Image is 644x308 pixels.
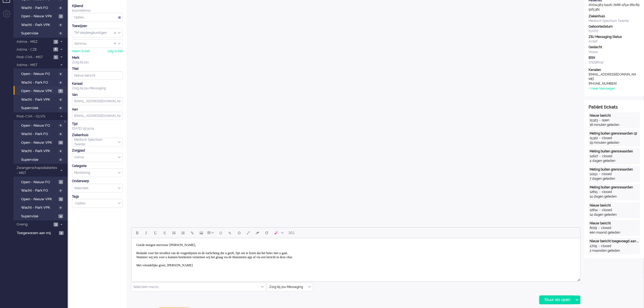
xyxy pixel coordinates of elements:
[590,230,639,235] div: één maand geleden
[58,141,63,145] span: 3
[16,5,67,11] a: Wacht - Park FO 0
[590,208,598,212] div: 12814
[590,248,639,253] div: 2 maanden geleden
[590,154,598,159] div: 14627
[589,50,640,54] div: Vrouw
[16,88,67,94] a: Open - Nieuw VPK 6
[206,228,216,237] button: Table
[72,93,123,97] div: Van
[602,172,612,176] div: closed
[540,296,573,304] div: Stuur als open
[197,228,206,237] button: Insert/edit image
[16,122,67,128] a: Open - Nieuw FO 0
[589,55,640,60] div: BSN
[589,19,640,23] div: Medisch Spectrum Twente
[72,39,123,48] div: Assign User
[72,24,123,28] div: Toewijzen
[21,97,57,102] span: Wacht - Park VPK
[590,185,639,190] div: Meting buiten grenswaarden
[58,106,63,110] span: 0
[16,13,67,19] a: Open - Nieuw VPK 1
[21,89,57,94] span: Open - Nieuw VPK
[598,118,602,123] div: -
[288,231,295,235] span: 301
[590,176,639,181] div: 7 dagen geleden
[602,136,612,140] div: closed
[21,80,57,85] span: Wacht - Park FO
[58,189,63,193] span: 0
[58,89,63,93] span: 6
[58,124,63,128] span: 0
[54,55,58,59] span: 1
[590,172,597,176] div: 14151
[21,214,57,219] span: Supervisie
[16,105,67,111] a: Supervisie 0
[590,190,598,194] div: 12815
[72,122,123,126] div: Tijd
[589,72,637,81] div: [EMAIL_ADDRESS][DOMAIN_NAME]
[590,212,639,217] div: 14 dagen geleden
[16,131,67,137] a: Wacht - Park FO 0
[72,55,123,60] div: Merk
[225,228,235,237] button: Add attachment
[16,213,67,219] a: Supervisie 4
[72,60,123,65] div: Zorg bij jou
[16,47,52,52] span: Astma - CZE
[16,139,67,145] a: Open - Nieuw VPK 3
[235,228,244,237] button: Delay message
[58,98,63,102] span: 0
[133,228,142,237] button: Bold
[590,167,639,172] div: Meting buiten grenswaarden
[16,39,52,44] span: Astma - MSZ
[72,164,123,168] div: Categorie
[107,49,123,54] div: volg ticket
[598,190,602,194] div: -
[590,149,639,154] div: Meting buiten grenswaarden
[16,79,67,85] a: Wacht - Park FO 0
[21,123,57,128] span: Open - Nieuw FO
[589,29,640,34] div: [DATE]
[58,158,63,162] span: 0
[131,238,580,276] iframe: Rich Text Area
[16,148,67,154] a: Wacht - Park VPK 0
[21,71,57,77] span: Open - Nieuw FO
[21,106,57,111] span: Supervisie
[16,187,67,193] a: Wacht - Park FO 0
[16,71,67,77] a: Open - Nieuw FO 0
[142,228,151,237] button: Italic
[58,132,63,136] span: 0
[16,179,67,185] a: Open - Nieuw FO 1
[58,6,63,10] span: 0
[602,208,612,212] div: closed
[590,194,639,199] div: 14 dagen geleden
[271,228,286,237] button: AI
[598,208,602,212] div: -
[597,172,602,176] div: -
[169,228,179,237] button: Bullet list
[3,10,15,22] li: Admin menu
[21,188,57,193] span: Wacht - Park FO
[17,231,57,236] span: Toegewezen aan mij
[21,157,57,162] span: Supervisie
[589,104,640,110] div: Patiënt tickets
[16,230,68,236] a: Toegewezen aan mij 2
[576,276,580,281] div: Resize
[590,239,639,244] div: Nieuw bericht toegevoegd aan gesprek
[53,47,58,51] span: 6
[601,244,611,248] div: closed
[16,96,67,102] a: Wacht - Park VPK 0
[590,244,597,248] div: 4709
[72,133,123,137] div: Ziekenhuis
[589,45,640,50] div: Geslacht
[72,179,123,184] div: Onderwerp
[54,40,58,44] span: 3
[590,118,598,123] div: 15323
[58,72,63,76] span: 0
[72,86,123,91] div: Zorg bij jou Messaging
[58,149,63,153] span: 0
[589,81,637,86] div: [PHONE_NUMBER]
[151,228,160,237] button: Underline
[72,81,123,86] div: Kanaal
[58,31,63,35] span: 0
